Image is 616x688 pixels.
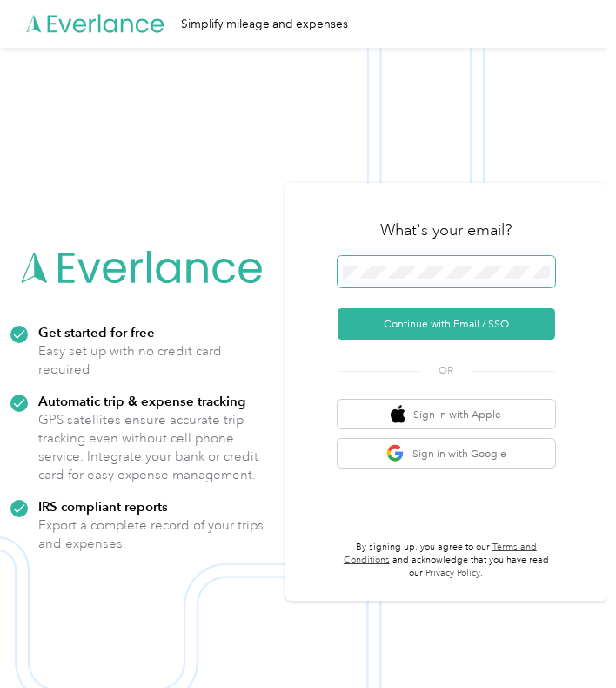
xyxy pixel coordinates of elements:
[420,363,472,379] span: OR
[38,516,275,553] p: Export a complete record of your trips and expenses.
[344,541,537,566] a: Terms and Conditions
[38,342,275,379] p: Easy set up with no credit card required
[338,439,555,468] button: google logoSign in with Google
[38,324,155,341] strong: Get started for free
[386,444,405,462] img: google logo
[181,15,348,33] div: Simplify mileage and expenses
[38,393,245,409] strong: Automatic trip & expense tracking
[38,411,275,484] p: GPS satellites ensure accurate trip tracking even without cell phone service. Integrate your bank...
[38,498,168,515] strong: IRS compliant reports
[425,567,480,579] a: Privacy Policy
[380,219,512,240] h3: What's your email?
[338,400,555,428] button: apple logoSign in with Apple
[391,405,405,423] img: apple logo
[338,308,555,340] button: Continue with Email / SSO
[338,541,555,580] p: By signing up, you agree to our and acknowledge that you have read our .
